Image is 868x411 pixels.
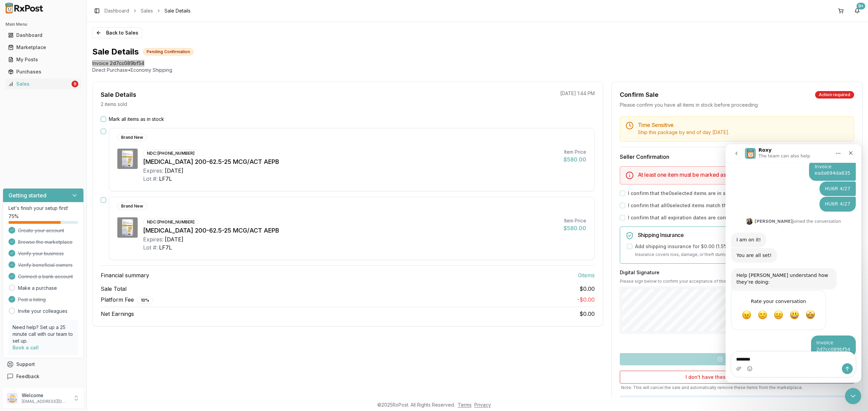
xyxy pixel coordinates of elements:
iframe: Intercom live chat [726,144,861,383]
div: NDC: [PHONE_NUMBER] [143,218,198,226]
span: Browse the marketplace [18,239,73,245]
a: Sales [141,7,153,14]
a: Sales9 [5,78,81,90]
p: Insurance covers loss, damage, or theft during transit. [635,251,848,258]
div: [DATE] [165,167,183,175]
div: Please confirm you have all items in stock before proceeding [620,102,854,108]
button: Purchases [3,66,84,77]
p: Need help? Set up a 25 minute call with our team to set up. [13,324,74,344]
p: Note: This will cancel the sale and automatically remove these items from the marketplace. [620,385,854,390]
span: Ship this package by end of day [DATE] . [638,129,729,135]
div: Item Price [564,149,586,155]
div: Action required [815,91,854,99]
span: Net Earnings [101,310,134,318]
span: $0.00 [579,285,595,293]
div: My Posts [8,56,78,63]
label: Mark all items as in stock [109,116,164,123]
span: Platform Fee [101,296,153,304]
div: Purchases [8,68,78,75]
h5: Shipping Insurance [638,232,848,238]
h5: Time Sensitive [638,122,848,128]
h1: Sale Details [92,46,139,57]
button: I don't have these items available anymore [620,371,854,384]
a: My Posts [5,53,81,66]
div: Expires: [143,235,163,243]
div: Invoice [92,60,108,67]
div: 9+ [856,3,865,9]
div: Lot #: [143,175,158,183]
span: 2d7cc089bf54 [110,60,144,67]
iframe: Intercom live chat [845,388,861,404]
button: 9+ [852,5,863,16]
button: Sales9 [3,79,84,89]
a: Make a purchase [18,285,57,291]
span: Verify your business [18,250,64,257]
button: Back to Sales [92,27,142,38]
img: Trelegy Ellipta 200-62.5-25 MCG/ACT AEPB [117,217,138,238]
div: Item Price [564,217,586,224]
span: Create your account [18,227,64,234]
div: Brand New [117,202,147,210]
div: LF7L [159,243,172,252]
div: LF7L [159,175,172,183]
span: Financial summary [101,271,149,279]
div: $580.00 [564,155,586,164]
p: [DATE] 1:44 PM [560,90,595,97]
a: Purchases [5,66,81,78]
label: Add shipping insurance for $0.00 ( 1.5 % of order value) [635,243,765,250]
a: Terms [458,402,472,408]
div: Brand New [117,134,147,141]
h3: Digital Signature [620,269,854,276]
div: [MEDICAL_DATA] 200-62.5-25 MCG/ACT AEPB [143,157,558,167]
span: 0 item s [578,271,595,279]
a: Marketplace [5,41,81,53]
h2: Main Menu [5,22,81,27]
div: Lot #: [143,243,158,252]
a: Privacy [474,402,491,408]
p: Please sign below to confirm your acceptance of this order [620,279,854,284]
div: Sales [8,81,70,87]
label: I confirm that all 0 selected items match the listed condition [628,202,768,209]
span: Sale Details [164,7,191,14]
span: 75 % [8,213,19,220]
img: RxPost Logo [3,3,46,14]
div: Confirm Sale [620,90,658,100]
div: 9 [72,81,78,87]
span: Post a listing [18,296,46,303]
